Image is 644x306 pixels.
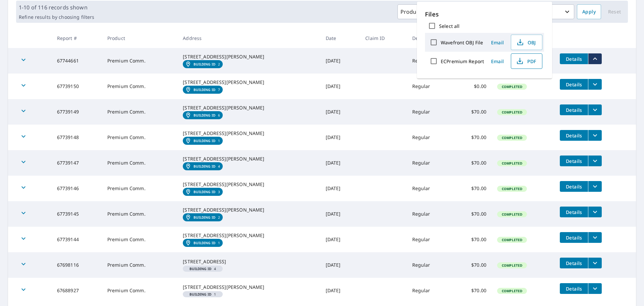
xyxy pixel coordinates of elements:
span: Completed [498,237,526,242]
label: Wavefront OBJ File [441,39,483,46]
button: detailsBtn-67739146 [560,181,588,192]
td: $70.00 [452,99,492,125]
td: [DATE] [320,125,360,150]
a: Building ID2 [183,213,223,221]
td: Regular [407,278,452,303]
span: Details [564,158,584,164]
td: Regular [407,125,452,150]
button: detailsBtn-67739145 [560,207,588,217]
td: 67744661 [52,48,102,74]
em: Building ID [194,139,215,143]
td: Premium Comm. [102,278,177,303]
a: Building ID1 [183,137,223,145]
span: PDF [515,57,537,65]
span: Details [564,107,584,113]
td: $70.00 [452,252,492,278]
a: Building ID4 [183,162,223,170]
button: detailsBtn-67739149 [560,104,588,115]
span: Completed [498,289,526,293]
td: $70.00 [452,176,492,201]
td: Premium Comm. [102,176,177,201]
td: 67739146 [52,176,102,201]
td: 67698116 [52,252,102,278]
span: Details [564,183,584,190]
button: filesDropdownBtn-67739147 [588,156,602,166]
td: Premium Comm. [102,74,177,99]
button: detailsBtn-67739147 [560,156,588,166]
p: Files [425,10,544,19]
th: Date [320,28,360,48]
span: Completed [498,110,526,115]
span: Details [564,56,584,62]
span: Completed [498,263,526,268]
button: filesDropdownBtn-67739144 [588,232,602,243]
td: Premium Comm. [102,201,177,227]
span: Details [564,234,584,241]
div: [STREET_ADDRESS][PERSON_NAME] [183,232,315,239]
button: detailsBtn-67688927 [560,283,588,294]
em: Building ID [194,113,215,117]
td: [DATE] [320,227,360,252]
button: Products [397,4,436,19]
span: Details [564,81,584,88]
span: 1 [185,293,220,296]
td: $70.00 [452,227,492,252]
span: Completed [498,212,526,217]
button: filesDropdownBtn-67688927 [588,283,602,294]
td: 67739150 [52,74,102,99]
td: 67739148 [52,125,102,150]
th: Claim ID [360,28,407,48]
span: 4 [185,267,220,270]
em: Building ID [194,215,215,219]
em: Building ID [194,190,215,194]
div: [STREET_ADDRESS][PERSON_NAME] [183,181,315,188]
td: 67739144 [52,227,102,252]
span: Email [489,39,505,46]
a: Building ID2 [183,60,223,68]
span: Apply [582,8,596,16]
td: Regular [407,99,452,125]
span: Completed [498,84,526,89]
span: Details [564,260,584,266]
td: [DATE] [320,201,360,227]
td: Regular [407,227,452,252]
td: Regular [407,150,452,176]
button: detailsBtn-67698116 [560,258,588,268]
p: 1-10 of 116 records shown [19,3,94,11]
button: filesDropdownBtn-67739149 [588,104,602,115]
td: Regular [407,252,452,278]
em: Building ID [190,267,211,270]
td: Premium Comm. [102,227,177,252]
em: Building ID [194,62,215,66]
span: Completed [498,161,526,166]
td: Regular [407,74,452,99]
p: Refine results by choosing filters [19,14,94,20]
td: $0.00 [452,74,492,99]
span: Email [489,58,505,64]
div: [STREET_ADDRESS][PERSON_NAME] [183,104,315,111]
label: ECPremium Report [441,58,484,64]
td: Premium Comm. [102,99,177,125]
td: [DATE] [320,150,360,176]
span: Details [564,286,584,292]
th: Product [102,28,177,48]
em: Building ID [194,164,215,168]
span: Completed [498,135,526,140]
button: detailsBtn-67744661 [560,53,588,64]
span: Details [564,209,584,215]
em: Building ID [194,241,215,245]
td: 67739145 [52,201,102,227]
button: filesDropdownBtn-67739150 [588,79,602,90]
td: Regular [407,176,452,201]
a: Building ID1 [183,239,223,247]
th: Address [177,28,320,48]
td: [DATE] [320,74,360,99]
button: filesDropdownBtn-67739148 [588,130,602,141]
button: filesDropdownBtn-67739145 [588,207,602,217]
button: filesDropdownBtn-67698116 [588,258,602,268]
button: filesDropdownBtn-67744661 [588,53,602,64]
td: Premium Comm. [102,48,177,74]
em: Building ID [194,88,215,92]
button: Email [487,37,508,48]
button: Apply [577,4,601,19]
